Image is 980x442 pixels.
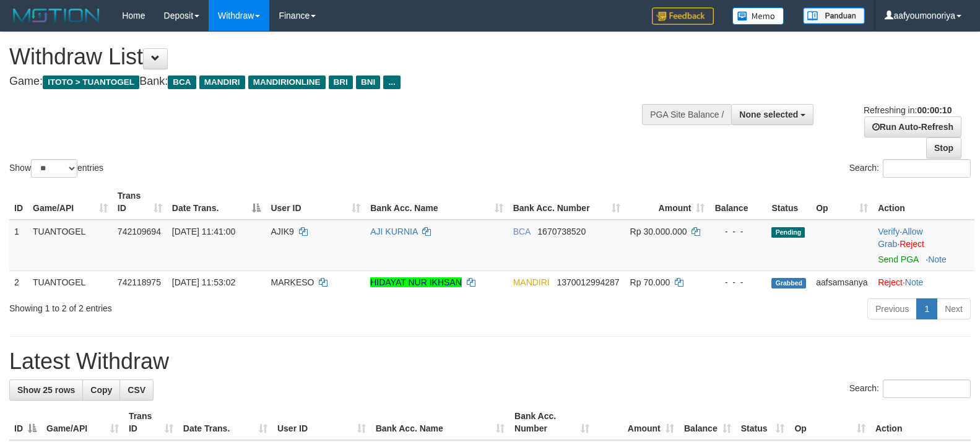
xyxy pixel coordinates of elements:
div: - - - [714,225,761,238]
th: Bank Acc. Name: activate to sort column ascending [365,184,508,220]
h1: Latest Withdraw [9,349,971,374]
th: Action [870,405,971,440]
span: BNI [356,76,380,89]
select: Showentries [31,159,77,178]
span: BRI [329,76,353,89]
a: Reject [878,277,903,287]
th: Amount: activate to sort column ascending [625,184,710,220]
button: None selected [731,104,813,125]
img: Feedback.jpg [652,7,714,25]
td: TUANTOGEL [28,271,113,293]
th: Bank Acc. Name: activate to sort column ascending [371,405,510,440]
th: Bank Acc. Number: activate to sort column ascending [510,405,594,440]
span: Copy [90,385,112,395]
a: Verify [878,227,900,236]
span: [DATE] 11:41:00 [172,227,235,236]
a: Stop [926,137,961,158]
img: MOTION_logo.png [9,6,103,25]
span: MANDIRI [199,76,245,89]
a: Note [928,254,947,264]
th: Trans ID: activate to sort column ascending [124,405,178,440]
td: · · [873,220,974,271]
input: Search: [883,159,971,178]
span: Rp 30.000.000 [630,227,687,236]
a: Allow Grab [878,227,922,249]
label: Show entries [9,159,103,178]
div: - - - [714,276,761,288]
th: Date Trans.: activate to sort column descending [167,184,266,220]
th: User ID: activate to sort column ascending [272,405,371,440]
span: ... [383,76,400,89]
td: · [873,271,974,293]
span: None selected [739,110,798,119]
strong: 00:00:10 [917,105,952,115]
a: Reject [900,239,924,249]
span: BCA [513,227,531,236]
th: Status [766,184,811,220]
span: 742118975 [118,277,161,287]
th: Bank Acc. Number: activate to sort column ascending [508,184,625,220]
td: 1 [9,220,28,271]
a: AJI KURNIA [370,227,417,236]
a: Note [905,277,924,287]
th: ID [9,184,28,220]
img: panduan.png [803,7,865,24]
span: Rp 70.000 [630,277,670,287]
th: User ID: activate to sort column ascending [266,184,365,220]
td: 2 [9,271,28,293]
td: aafsamsanya [811,271,873,293]
a: Copy [82,379,120,401]
span: [DATE] 11:53:02 [172,277,235,287]
th: Game/API: activate to sort column ascending [41,405,124,440]
th: Op: activate to sort column ascending [789,405,870,440]
th: Balance: activate to sort column ascending [679,405,736,440]
span: Show 25 rows [17,385,75,395]
th: Balance [709,184,766,220]
span: 742109694 [118,227,161,236]
span: BCA [168,76,196,89]
a: Show 25 rows [9,379,83,401]
span: Refreshing in: [864,105,952,115]
div: Showing 1 to 2 of 2 entries [9,297,399,314]
span: Copy 1370012994287 to clipboard [557,277,619,287]
td: TUANTOGEL [28,220,113,271]
a: Next [937,298,971,319]
a: Previous [867,298,917,319]
th: Action [873,184,974,220]
th: Amount: activate to sort column ascending [594,405,679,440]
span: Pending [771,227,805,238]
a: Send PGA [878,254,918,264]
th: Op: activate to sort column ascending [811,184,873,220]
th: Trans ID: activate to sort column ascending [113,184,167,220]
span: CSV [128,385,145,395]
span: · [878,227,922,249]
a: 1 [916,298,937,319]
th: Status: activate to sort column ascending [736,405,790,440]
a: HIDAYAT NUR IKHSAN [370,277,462,287]
span: ITOTO > TUANTOGEL [43,76,139,89]
span: MANDIRIONLINE [248,76,326,89]
h1: Withdraw List [9,45,641,69]
th: Date Trans.: activate to sort column ascending [178,405,272,440]
th: Game/API: activate to sort column ascending [28,184,113,220]
h4: Game: Bank: [9,76,641,88]
a: Run Auto-Refresh [864,116,961,137]
a: CSV [119,379,154,401]
div: PGA Site Balance / [642,104,731,125]
span: AJIK9 [271,227,293,236]
span: Copy 1670738520 to clipboard [537,227,586,236]
span: Grabbed [771,278,806,288]
label: Search: [849,159,971,178]
label: Search: [849,379,971,398]
input: Search: [883,379,971,398]
th: ID: activate to sort column descending [9,405,41,440]
span: MANDIRI [513,277,550,287]
img: Button%20Memo.svg [732,7,784,25]
span: MARKESO [271,277,314,287]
